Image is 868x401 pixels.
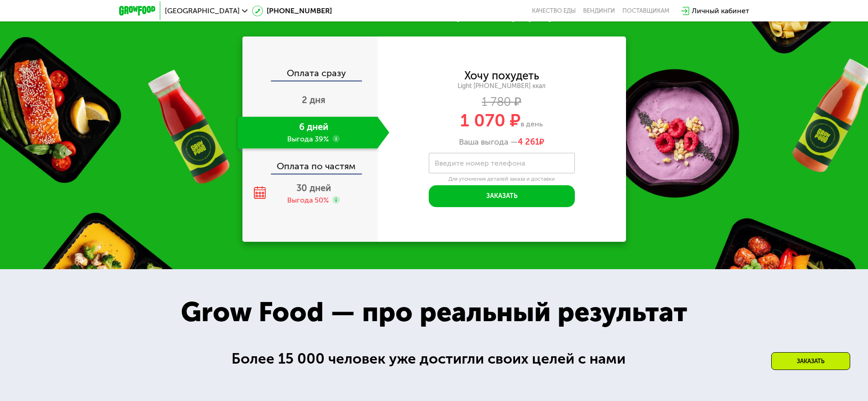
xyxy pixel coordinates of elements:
[518,137,539,147] span: 4 261
[161,292,708,333] div: Grow Food — про реальный результат
[771,352,850,370] div: Заказать
[287,195,329,205] div: Выгода 50%
[435,161,525,166] label: Введите номер телефона
[231,348,637,370] div: Более 15 000 человек уже достигли своих целей с нами
[429,176,575,183] div: Для уточнения деталей заказа и доставки
[518,137,544,147] span: ₽
[460,110,521,131] span: 1 070 ₽
[252,5,332,16] a: [PHONE_NUMBER]
[532,7,576,15] a: Качество еды
[429,185,575,207] button: Заказать
[692,5,749,16] div: Личный кабинет
[302,94,326,105] span: 2 дня
[521,120,543,128] span: в день
[243,152,378,173] div: Оплата по частям
[378,137,626,147] div: Ваша выгода —
[378,82,626,90] div: Light [PHONE_NUMBER] ккал
[464,71,539,81] div: Хочу похудеть
[165,7,240,15] span: [GEOGRAPHIC_DATA]
[583,7,615,15] a: Вендинги
[296,182,331,193] span: 30 дней
[378,97,626,107] div: 1 780 ₽
[622,7,669,15] div: поставщикам
[243,68,378,80] div: Оплата сразу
